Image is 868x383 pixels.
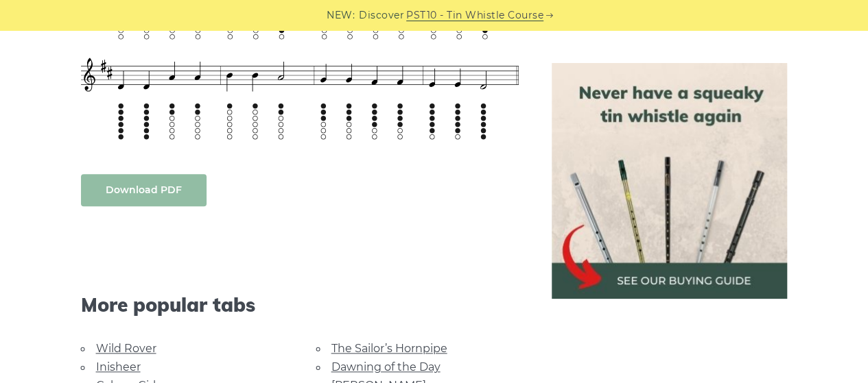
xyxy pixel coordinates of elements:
[81,174,207,206] a: Download PDF
[96,360,141,373] a: Inisheer
[406,8,543,23] a: PST10 - Tin Whistle Course
[327,8,355,23] span: NEW:
[552,63,788,299] img: tin whistle buying guide
[331,360,441,373] a: Dawning of the Day
[96,342,156,355] a: Wild Rover
[331,342,447,355] a: The Sailor’s Hornpipe
[359,8,404,23] span: Discover
[81,293,519,317] span: More popular tabs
